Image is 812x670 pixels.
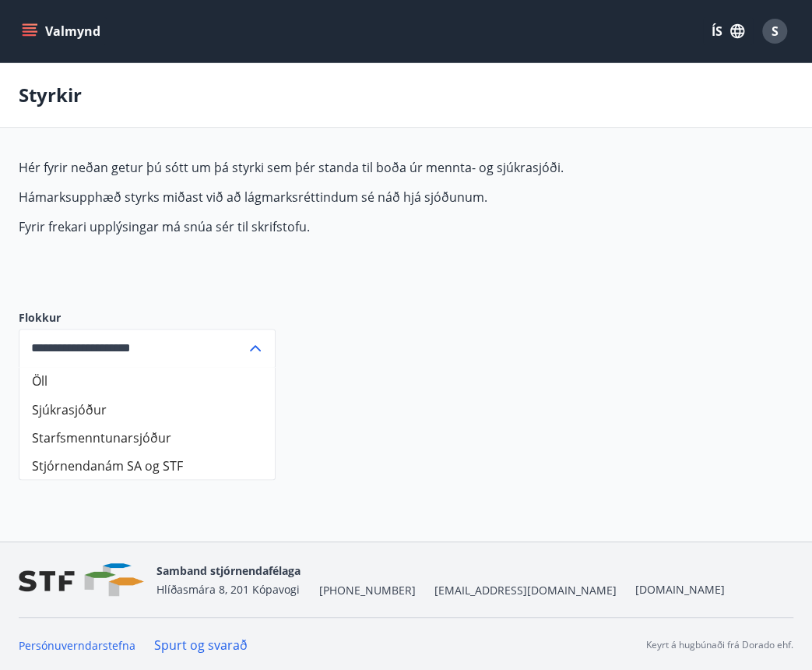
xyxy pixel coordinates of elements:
[703,17,753,45] button: ÍS
[646,638,793,652] p: Keyrt á hugbúnaði frá Dorado ehf.
[19,159,754,176] p: Hér fyrir neðan getur þú sótt um þá styrki sem þér standa til boða úr mennta- og sjúkrasjóði.
[434,583,617,598] span: [EMAIL_ADDRESS][DOMAIN_NAME]
[19,310,276,326] label: Flokkur
[19,17,107,45] button: menu
[635,582,725,597] a: [DOMAIN_NAME]
[19,563,144,597] img: vjCaq2fThgY3EUYqSgpjEiBg6WP39ov69hlhuPVN.png
[19,451,275,479] li: Stjórnendanám SA og STF
[19,395,275,423] li: Sjúkrasjóður
[154,636,248,654] a: Spurt og svarað
[156,563,301,578] span: Samband stjórnendafélaga
[156,582,300,597] span: Hlíðasmára 8, 201 Kópavogi
[319,583,416,598] span: [PHONE_NUMBER]
[19,218,754,235] p: Fyrir frekari upplýsingar má snúa sér til skrifstofu.
[19,367,275,395] li: Öll
[756,12,793,50] button: S
[19,423,275,451] li: Starfsmenntunarsjóður
[19,82,82,108] p: Styrkir
[19,189,754,206] p: Hámarksupphæð styrks miðast við að lágmarksréttindum sé náð hjá sjóðunum.
[772,23,779,40] span: S
[19,638,135,653] a: Persónuverndarstefna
